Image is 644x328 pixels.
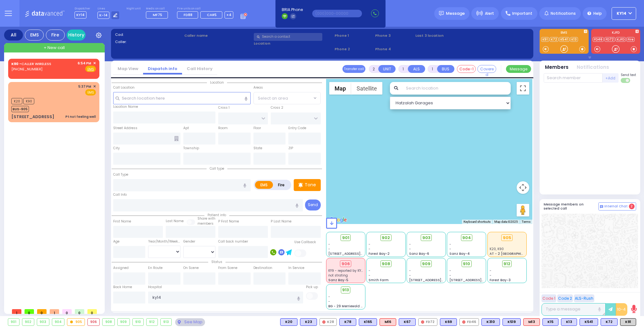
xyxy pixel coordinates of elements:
label: Gender [183,239,195,244]
div: BLS [481,318,500,326]
a: Call History [182,66,217,72]
span: + New call [44,45,65,51]
label: Caller name [184,33,252,38]
label: Call Location [113,85,135,90]
label: On Scene [183,265,199,271]
div: 905 [67,319,85,325]
a: KJFD [616,37,626,42]
div: K69 [440,318,457,326]
button: Code 1 [541,294,556,302]
a: Open this area in Google Maps (opens a new window) [328,216,348,224]
label: EMS [540,31,589,36]
div: 903 [37,319,49,325]
label: Cad: [115,32,182,37]
div: BLS [561,318,577,326]
span: [STREET_ADDRESS][PERSON_NAME] [449,278,509,282]
div: See map [175,318,205,326]
span: BUS-905 [11,106,29,112]
label: In Service [288,265,304,271]
div: 909 [118,319,130,325]
a: K72 [550,37,558,42]
span: - [490,268,491,273]
span: Forest Bay-2 [369,251,390,256]
div: BLS [399,318,416,326]
div: K310 [481,318,500,326]
span: Select an area [258,95,288,101]
button: Code 2 [557,294,573,302]
span: - [409,242,411,247]
div: K519 [502,318,521,326]
span: - [328,299,330,304]
span: +4 [226,12,231,17]
div: ALS [380,318,396,326]
label: First Name [113,219,131,224]
label: City [113,146,120,151]
span: - [328,242,330,247]
label: Use Callback [294,240,316,245]
label: Call Info [113,192,127,197]
img: red-radio-icon.svg [462,320,465,324]
div: K20 [280,318,297,326]
span: 0 [37,309,47,314]
input: Search location here [113,92,251,104]
div: Fire [46,30,65,41]
span: 913 [342,287,349,293]
div: EMS [25,30,44,41]
button: BUS [437,65,454,73]
input: Search location [402,82,511,95]
span: K90 [23,98,34,104]
div: BLS [300,318,317,326]
label: Room [218,126,228,131]
input: Search member [544,73,602,83]
button: KY14 [612,7,636,20]
span: K20, K90 [490,247,504,251]
div: BLS [339,318,356,326]
span: - [328,294,330,299]
div: BLS [580,318,598,326]
button: Code-1 [457,65,476,73]
label: State [253,146,262,151]
span: Sanz Bay-5 [328,278,348,282]
span: - [328,247,330,251]
span: 6:54 PM [78,61,91,66]
label: Floor [253,126,261,131]
span: 903 [422,235,430,241]
span: 5:37 PM [78,84,91,89]
div: [STREET_ADDRESS] [11,114,54,120]
span: K-14 [97,12,109,19]
label: En Route [148,265,163,271]
span: BG - 29 Merriewold S. [328,304,364,309]
button: Internal Chat 2 [598,202,636,210]
img: Logo [25,9,67,17]
img: comment-alt.png [600,205,603,208]
div: BLS [440,318,457,326]
span: - [369,268,370,273]
label: Lines [97,7,119,11]
label: Night unit [126,7,141,11]
button: Message [506,65,531,73]
a: Map View [113,66,143,72]
label: EMS [255,181,273,189]
a: History [67,30,86,41]
button: Members [545,64,569,71]
a: CALLER WIRELESS [11,61,51,66]
span: 909 [422,261,430,267]
a: Fire [626,37,635,42]
span: Important [512,11,532,16]
div: BLS [359,318,377,326]
div: K28 [319,318,337,326]
button: Drag Pegman onto the map to open Street View [517,204,529,216]
span: MF75 [153,12,162,17]
span: Message [446,10,465,17]
span: Call type [207,166,227,171]
span: ✕ [93,84,96,89]
div: ALS [523,318,540,326]
label: Destination [253,265,272,271]
label: Areas [253,85,263,90]
span: BRIA Phone [282,7,303,13]
span: ✕ [93,61,96,66]
div: 908 [103,319,114,325]
div: 913 [161,319,172,325]
div: All [4,30,23,41]
div: BLS [280,318,297,326]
